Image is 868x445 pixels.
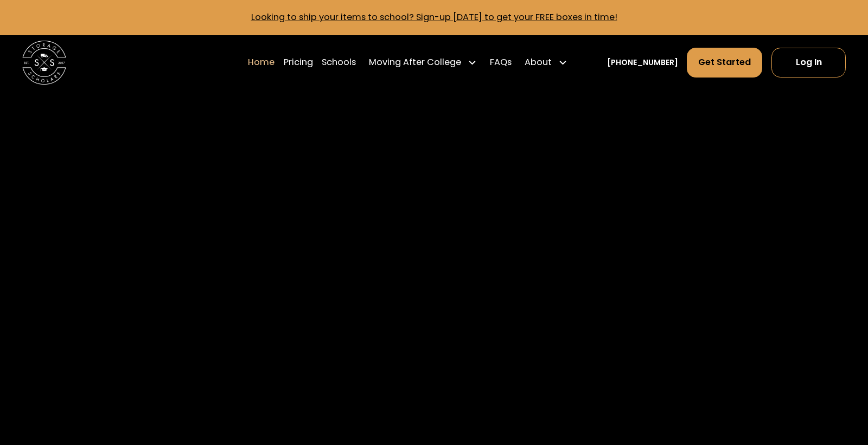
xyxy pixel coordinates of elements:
[525,56,552,69] div: About
[251,11,617,23] a: Looking to ship your items to school? Sign-up [DATE] to get your FREE boxes in time!
[248,47,275,78] a: Home
[607,57,678,68] a: [PHONE_NUMBER]
[369,56,461,69] div: Moving After College
[22,41,66,85] img: Storage Scholars main logo
[490,47,512,78] a: FAQs
[284,47,313,78] a: Pricing
[687,48,763,78] a: Get Started
[771,48,846,78] a: Log In
[322,47,356,78] a: Schools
